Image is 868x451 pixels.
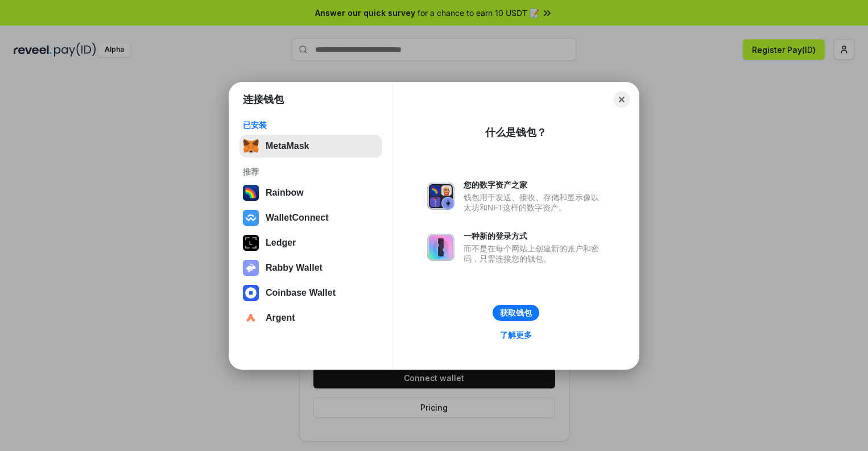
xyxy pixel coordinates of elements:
button: Rainbow [239,181,382,204]
div: Rainbow [266,188,304,198]
button: Rabby Wallet [239,256,382,279]
img: svg+xml,%3Csvg%20width%3D%2228%22%20height%3D%2228%22%20viewBox%3D%220%200%2028%2028%22%20fill%3D... [243,285,259,301]
div: WalletConnect [266,213,329,223]
a: 了解更多 [493,328,539,342]
div: 获取钱包 [500,308,532,318]
div: 了解更多 [500,330,532,340]
div: 什么是钱包？ [485,126,547,139]
h1: 连接钱包 [243,93,284,106]
img: svg+xml,%3Csvg%20width%3D%22120%22%20height%3D%22120%22%20viewBox%3D%220%200%20120%20120%22%20fil... [243,185,259,201]
img: svg+xml,%3Csvg%20xmlns%3D%22http%3A%2F%2Fwww.w3.org%2F2000%2Fsvg%22%20fill%3D%22none%22%20viewBox... [427,234,454,261]
button: Coinbase Wallet [239,282,382,304]
button: MetaMask [239,135,382,158]
img: svg+xml,%3Csvg%20width%3D%2228%22%20height%3D%2228%22%20viewBox%3D%220%200%2028%2028%22%20fill%3D... [243,210,259,226]
button: Argent [239,307,382,329]
button: WalletConnect [239,206,382,229]
div: 而不是在每个网站上创建新的账户和密码，只需连接您的钱包。 [464,243,605,264]
div: MetaMask [266,141,309,151]
div: Ledger [266,238,296,248]
div: Coinbase Wallet [266,288,336,298]
div: 钱包用于发送、接收、存储和显示像以太坊和NFT这样的数字资产。 [464,192,605,213]
button: Close [614,92,630,107]
img: svg+xml,%3Csvg%20width%3D%2228%22%20height%3D%2228%22%20viewBox%3D%220%200%2028%2028%22%20fill%3D... [243,310,259,326]
div: 推荐 [243,167,379,177]
img: svg+xml,%3Csvg%20xmlns%3D%22http%3A%2F%2Fwww.w3.org%2F2000%2Fsvg%22%20width%3D%2228%22%20height%3... [243,235,259,251]
button: 获取钱包 [493,305,539,321]
div: 您的数字资产之家 [464,180,605,190]
img: svg+xml,%3Csvg%20xmlns%3D%22http%3A%2F%2Fwww.w3.org%2F2000%2Fsvg%22%20fill%3D%22none%22%20viewBox... [243,260,259,276]
div: 一种新的登录方式 [464,231,605,241]
div: Rabby Wallet [266,263,323,273]
button: Ledger [239,231,382,254]
div: Argent [266,313,295,323]
img: svg+xml,%3Csvg%20fill%3D%22none%22%20height%3D%2233%22%20viewBox%3D%220%200%2035%2033%22%20width%... [243,138,259,154]
div: 已安装 [243,120,379,130]
img: svg+xml,%3Csvg%20xmlns%3D%22http%3A%2F%2Fwww.w3.org%2F2000%2Fsvg%22%20fill%3D%22none%22%20viewBox... [427,183,454,210]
